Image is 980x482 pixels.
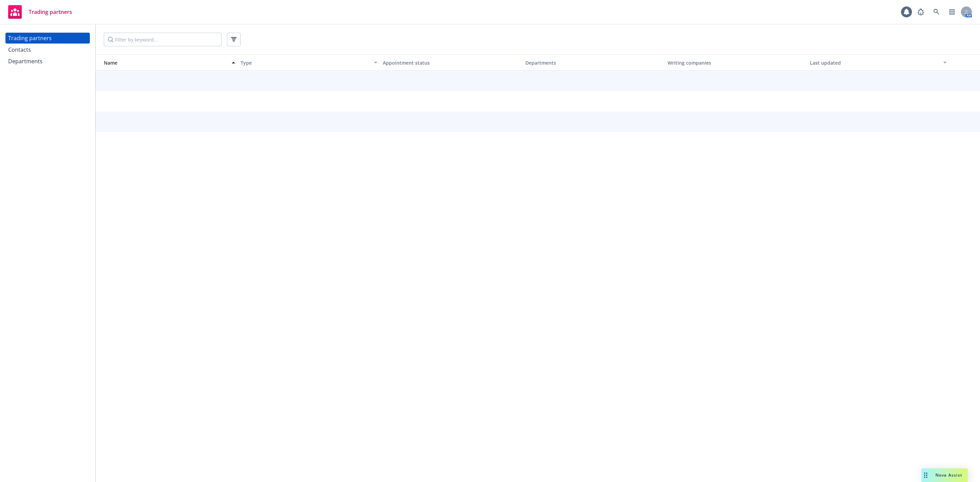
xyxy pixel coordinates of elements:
div: Drag to move [921,468,930,482]
a: Search [930,5,943,19]
div: Name [98,59,228,66]
div: Writing companies [668,59,804,66]
input: Filter by keyword... [104,33,222,46]
button: Nova Assist [921,468,968,482]
button: Appointment status [380,54,522,71]
button: Name [96,54,238,71]
button: Last updated [807,54,949,71]
div: Appointment status [383,59,520,66]
div: Trading partners [8,33,52,44]
span: Nova Assist [935,472,962,478]
a: Switch app [945,5,959,19]
div: Contacts [8,44,31,55]
a: Trading partners [5,2,75,21]
button: Writing companies [665,54,807,71]
div: Departments [525,59,662,66]
button: Departments [523,54,665,71]
div: Departments [8,56,43,67]
div: Last updated [810,59,939,66]
button: Type [238,54,380,71]
a: Trading partners [5,33,90,44]
span: Trading partners [29,9,72,15]
a: Report a Bug [914,5,928,19]
div: Type [241,59,370,66]
a: Contacts [5,44,90,55]
a: Departments [5,56,90,67]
